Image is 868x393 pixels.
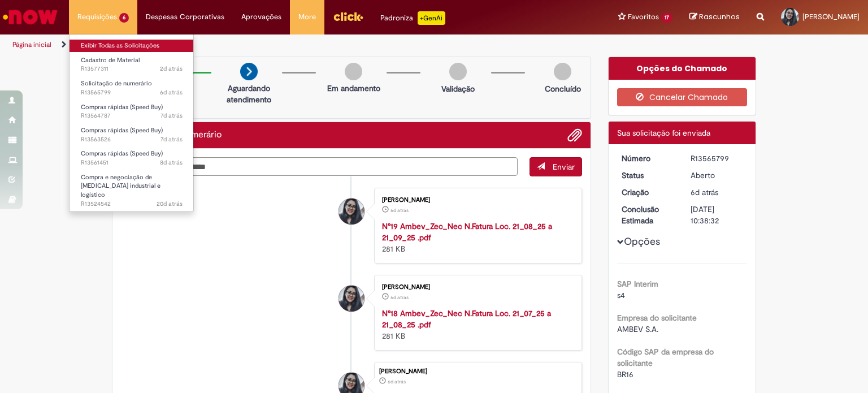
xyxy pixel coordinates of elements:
[81,173,160,199] span: Compra e negociação de [MEDICAL_DATA] industrial e logístico
[689,12,740,23] a: Rascunhos
[157,200,183,208] span: 20d atrás
[802,12,860,21] span: [PERSON_NAME]
[333,8,363,25] img: click_logo_yellow_360x200.png
[160,111,183,120] span: 7d atrás
[70,124,194,145] a: Aberto R13563526 : Compras rápidas (Speed Buy)
[77,11,117,23] span: Requisições
[382,284,570,291] div: [PERSON_NAME]
[70,54,194,75] a: Aberto R13577311 : Cadastro de Material
[382,221,570,254] div: 281 KB
[617,88,748,106] button: Cancelar Chamado
[613,153,683,164] dt: Número
[160,158,183,167] time: 24/09/2025 08:18:28
[160,111,183,120] time: 24/09/2025 21:23:31
[613,187,683,198] dt: Criação
[617,290,625,300] span: s4
[160,88,183,97] span: 6d atrás
[70,77,194,98] a: Aberto R13565799 : Solicitação de numerário
[390,294,409,301] span: 6d atrás
[81,88,183,97] span: R13565799
[298,11,316,23] span: More
[609,57,756,80] div: Opções do Chamado
[691,204,743,226] div: [DATE] 10:38:32
[613,170,683,181] dt: Status
[379,368,576,375] div: [PERSON_NAME]
[388,378,406,385] span: 6d atrás
[628,11,659,23] span: Favoritos
[390,294,409,301] time: 25/09/2025 10:38:24
[382,197,570,204] div: [PERSON_NAME]
[81,135,183,144] span: R13563526
[81,149,163,158] span: Compras rápidas (Speed Buy)
[545,83,581,94] p: Concluído
[327,83,380,94] p: Em andamento
[81,103,163,111] span: Compras rápidas (Speed Buy)
[157,200,183,208] time: 11/09/2025 17:19:33
[418,11,445,25] p: +GenAi
[617,279,658,289] b: SAP Interim
[617,313,697,323] b: Empresa do solicitante
[70,171,194,196] a: Aberto R13524542 : Compra e negociação de Capex industrial e logístico
[388,378,406,385] time: 25/09/2025 10:38:28
[382,308,551,330] a: N°18 Ambev_Zec_Nec N.Fatura Loc. 21_07_25 a 21_08_25 .pdf
[81,79,152,88] span: Solicitação de numerário
[691,153,743,164] div: R13565799
[240,63,258,80] img: arrow-next.png
[617,128,710,138] span: Sua solicitação foi enviada
[345,63,362,80] img: img-circle-grey.png
[70,101,194,122] a: Aberto R13564787 : Compras rápidas (Speed Buy)
[380,11,445,25] div: Padroniza
[81,64,183,74] span: R13577311
[691,187,743,198] div: 25/09/2025 10:38:28
[530,157,582,176] button: Enviar
[12,40,51,49] a: Página inicial
[70,148,194,169] a: Aberto R13561451 : Compras rápidas (Speed Buy)
[160,64,183,73] span: 2d atrás
[160,64,183,73] time: 29/09/2025 14:32:53
[338,198,364,224] div: Karoline De Oliveira Ortiz
[617,347,714,368] b: Código SAP da empresa do solicitante
[70,40,194,52] a: Exibir Todas as Solicitações
[617,369,633,379] span: BR16
[441,83,475,94] p: Validação
[613,204,683,226] dt: Conclusão Estimada
[691,187,718,197] span: 6d atrás
[160,158,183,167] span: 8d atrás
[382,221,552,243] a: N°19 Ambev_Zec_Nec N.Fatura Loc. 21_08_25 a 21_09_25 .pdf
[390,207,409,214] time: 25/09/2025 10:38:24
[554,63,571,80] img: img-circle-grey.png
[241,11,281,23] span: Aprovações
[81,126,163,135] span: Compras rápidas (Speed Buy)
[146,11,224,23] span: Despesas Corporativas
[338,286,364,312] div: Karoline De Oliveira Ortiz
[121,157,518,176] textarea: Digite sua mensagem aqui...
[449,63,467,80] img: img-circle-grey.png
[390,207,409,214] span: 6d atrás
[661,13,672,23] span: 17
[617,324,658,334] span: AMBEV S.A.
[81,158,183,167] span: R13561451
[81,111,183,120] span: R13564787
[1,6,59,28] img: ServiceNow
[699,11,740,22] span: Rascunhos
[222,83,276,105] p: Aguardando atendimento
[382,308,570,342] div: 281 KB
[119,13,129,23] span: 6
[160,88,183,97] time: 25/09/2025 10:38:30
[81,56,140,64] span: Cadastro de Material
[553,162,575,172] span: Enviar
[69,34,194,212] ul: Requisições
[8,34,570,55] ul: Trilhas de página
[81,200,183,209] span: R13524542
[160,135,183,144] time: 24/09/2025 15:08:38
[691,170,743,181] div: Aberto
[160,135,183,144] span: 7d atrás
[567,128,582,142] button: Adicionar anexos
